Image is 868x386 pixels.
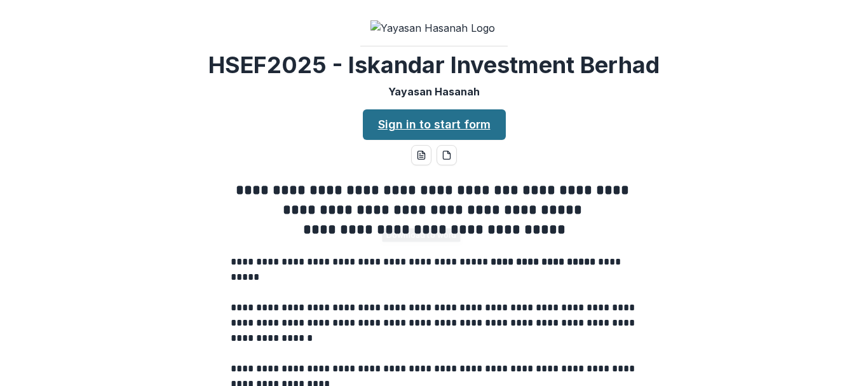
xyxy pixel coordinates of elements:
[370,20,498,36] img: Yayasan Hasanah Logo
[363,109,506,140] a: Sign in to start form
[208,52,660,79] h2: HSEF2025 - Iskandar Investment Berhad
[411,145,431,165] button: word-download
[388,84,480,99] p: Yayasan Hasanah
[437,145,457,165] button: pdf-download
